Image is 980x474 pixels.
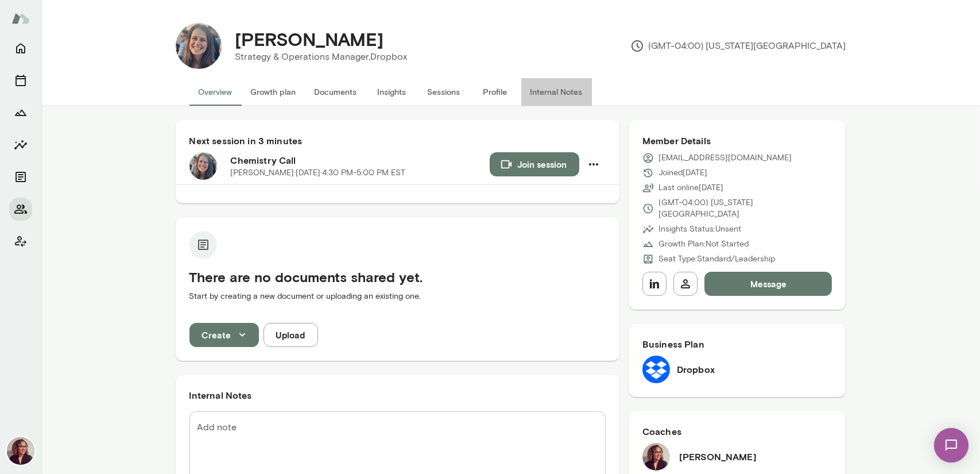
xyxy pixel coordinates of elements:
[659,182,723,194] p: Last online [DATE]
[9,133,32,156] button: Insights
[490,152,579,176] button: Join session
[242,78,305,106] button: Growth plan
[189,268,606,286] h5: There are no documents shared yet.
[11,7,30,29] img: Mento
[630,39,846,53] p: (GMT-04:00) [US_STATE][GEOGRAPHIC_DATA]
[305,78,366,106] button: Documents
[659,167,707,179] p: Joined [DATE]
[659,238,749,250] p: Growth Plan: Not Started
[235,50,408,64] p: Strategy & Operations Manager, Dropbox
[189,291,606,302] p: Start by creating a new document or uploading an existing one.
[264,323,318,347] button: Upload
[659,197,832,220] p: (GMT-04:00) [US_STATE][GEOGRAPHIC_DATA]
[231,153,490,167] h6: Chemistry Call
[521,78,592,106] button: Internal Notes
[231,167,406,179] p: [PERSON_NAME] · [DATE] · 4:30 PM-5:00 PM EST
[9,230,32,253] button: Client app
[642,337,832,351] h6: Business Plan
[642,425,832,438] h6: Coaches
[9,69,32,92] button: Sessions
[677,363,715,376] h6: Dropbox
[9,165,32,188] button: Documents
[9,37,32,60] button: Home
[189,388,606,402] h6: Internal Notes
[189,323,259,347] button: Create
[659,223,741,235] p: Insights Status: Unsent
[189,134,606,148] h6: Next session in 3 minutes
[659,152,792,164] p: [EMAIL_ADDRESS][DOMAIN_NAME]
[235,28,384,50] h4: [PERSON_NAME]
[9,101,32,124] button: Growth Plan
[366,78,418,106] button: Insights
[176,23,222,69] img: Mila Richman
[7,437,34,465] img: Safaa Khairalla
[189,78,242,106] button: Overview
[9,198,32,221] button: Members
[642,134,832,148] h6: Member Details
[470,78,521,106] button: Profile
[704,272,832,296] button: Message
[679,450,757,464] h6: [PERSON_NAME]
[418,78,470,106] button: Sessions
[659,253,775,265] p: Seat Type: Standard/Leadership
[642,443,670,471] img: Safaa Khairalla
